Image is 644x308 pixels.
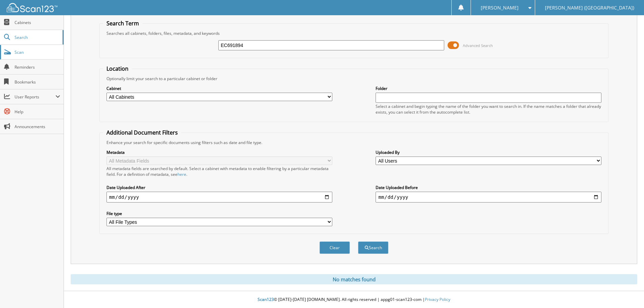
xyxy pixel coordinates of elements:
[103,140,605,145] div: Enhance your search for specific documents using filters such as date and file type.
[106,192,332,203] input: start
[319,241,350,254] button: Clear
[463,43,493,48] span: Advanced Search
[376,192,601,203] input: end
[106,166,332,177] div: All metadata fields are searched by default. Select a cabinet with metadata to enable filtering b...
[103,76,605,81] div: Optionally limit your search to a particular cabinet or folder
[376,149,601,155] label: Uploaded By
[103,30,605,36] div: Searches all cabinets, folders, files, metadata, and keywords
[15,94,55,100] span: User Reports
[106,86,332,91] label: Cabinet
[71,274,637,284] div: No matches found
[15,34,59,40] span: Search
[425,297,450,302] a: Privacy Policy
[376,185,601,190] label: Date Uploaded Before
[106,185,332,190] label: Date Uploaded After
[106,149,332,155] label: Metadata
[103,65,132,72] legend: Location
[15,64,60,70] span: Reminders
[610,276,644,308] iframe: Chat Widget
[358,241,388,254] button: Search
[258,297,274,302] span: Scan123
[15,124,60,129] span: Announcements
[376,103,601,115] div: Select a cabinet and begin typing the name of the folder you want to search in. If the name match...
[545,6,634,10] span: [PERSON_NAME] ([GEOGRAPHIC_DATA])
[106,211,332,216] label: File type
[15,49,60,55] span: Scan
[177,171,186,177] a: here
[7,3,57,12] img: scan123-logo-white.svg
[64,291,644,308] div: © [DATE]-[DATE] [DOMAIN_NAME]. All rights reserved | appg01-scan123-com |
[15,20,60,25] span: Cabinets
[15,79,60,85] span: Bookmarks
[103,129,181,136] legend: Additional Document Filters
[103,20,142,27] legend: Search Term
[15,109,60,115] span: Help
[376,86,601,91] label: Folder
[481,6,519,10] span: [PERSON_NAME]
